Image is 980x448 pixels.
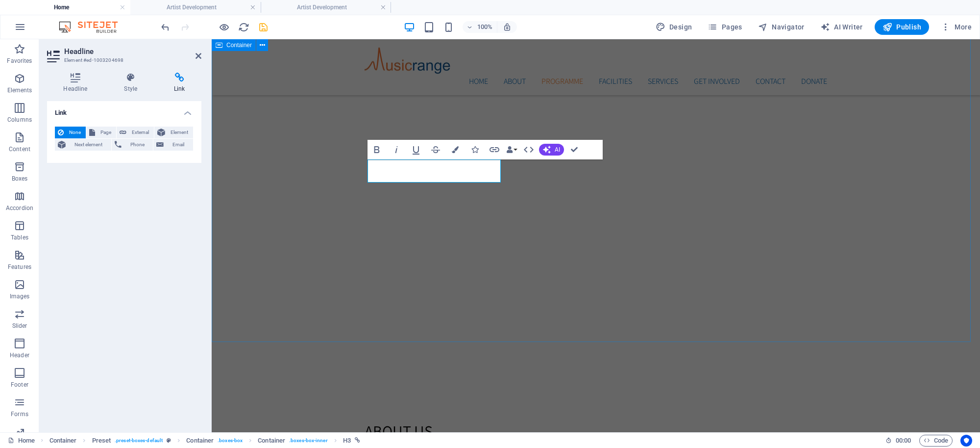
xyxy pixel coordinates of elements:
button: HTML [519,140,538,159]
span: Phone [124,139,150,151]
span: Click to select. Double-click to edit [92,435,111,447]
span: Element [168,127,190,138]
button: Data Bindings [505,140,518,159]
button: save [257,21,269,33]
button: Publish [875,19,929,35]
i: This element is linked [355,438,360,443]
button: 100% [463,21,497,33]
button: reload [238,21,249,33]
i: Save (Ctrl+S) [258,22,269,33]
span: Email [167,139,190,151]
span: Next element [69,139,108,151]
button: None [55,127,86,138]
button: Confirm (Ctrl+⏎) [565,140,584,159]
span: . boxes-box [218,435,243,447]
p: Slider [12,322,27,330]
h4: Artist Development [261,2,391,13]
button: Next element [55,139,111,151]
button: Element [154,127,193,138]
span: More [941,22,972,32]
button: AI [539,144,564,156]
a: Click to cancel selection. Double-click to open Pages [8,435,35,447]
button: Colors [446,140,465,159]
span: Page [98,127,113,138]
h4: Link [158,73,201,93]
i: Undo: Change link (Ctrl+Z) [160,22,171,33]
h4: Link [47,101,201,119]
button: AI Writer [816,19,867,35]
span: Click to select. Double-click to edit [49,435,77,447]
span: External [129,127,151,138]
button: Link [485,140,504,159]
p: Content [9,145,30,153]
i: Reload page [238,22,249,33]
button: Strikethrough [426,140,445,159]
span: AI Writer [820,22,863,32]
button: Navigator [754,19,808,35]
p: Forms [11,410,28,418]
button: Phone [112,139,153,151]
button: Design [652,19,696,35]
span: Design [656,22,692,32]
span: Click to select. Double-click to edit [258,435,285,447]
p: Columns [7,116,32,124]
nav: breadcrumb [49,435,360,447]
button: Bold (Ctrl+B) [367,140,386,159]
span: : [903,437,904,444]
h4: Artist Development [130,2,261,13]
span: Publish [882,22,921,32]
h2: Headline [64,47,201,56]
h6: 100% [477,21,493,33]
span: . boxes-box-inner [289,435,328,447]
p: Header [10,351,29,359]
span: AI [555,147,560,153]
i: This element is a customizable preset [167,438,171,443]
h4: Style [108,73,158,93]
span: Container [226,42,252,48]
span: . preset-boxes-default [115,435,163,447]
span: Click to select. Double-click to edit [186,435,214,447]
p: Features [8,263,31,271]
span: Pages [708,22,742,32]
p: Tables [11,234,28,241]
p: Elements [7,86,32,94]
span: Click to select. Double-click to edit [343,435,351,447]
span: Code [924,435,948,447]
p: Boxes [12,175,28,183]
div: Design (Ctrl+Alt+Y) [652,19,696,35]
p: Images [10,292,30,300]
button: undo [159,21,171,33]
button: More [937,19,976,35]
button: Usercentrics [960,435,972,447]
button: Underline (Ctrl+U) [407,140,425,159]
button: Icons [465,140,484,159]
i: On resize automatically adjust zoom level to fit chosen device. [503,23,512,31]
button: Pages [704,19,746,35]
p: Footer [11,381,28,389]
h4: Headline [47,73,108,93]
h3: Element #ed-1003204698 [64,56,182,65]
span: None [67,127,83,138]
button: Italic (Ctrl+I) [387,140,406,159]
img: Editor Logo [56,21,130,33]
span: 00 00 [896,435,911,447]
p: Favorites [7,57,32,65]
h6: Session time [885,435,911,447]
button: Page [86,127,116,138]
button: Email [153,139,193,151]
p: Accordion [6,204,33,212]
button: Code [919,435,953,447]
span: Navigator [758,22,805,32]
button: External [117,127,154,138]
